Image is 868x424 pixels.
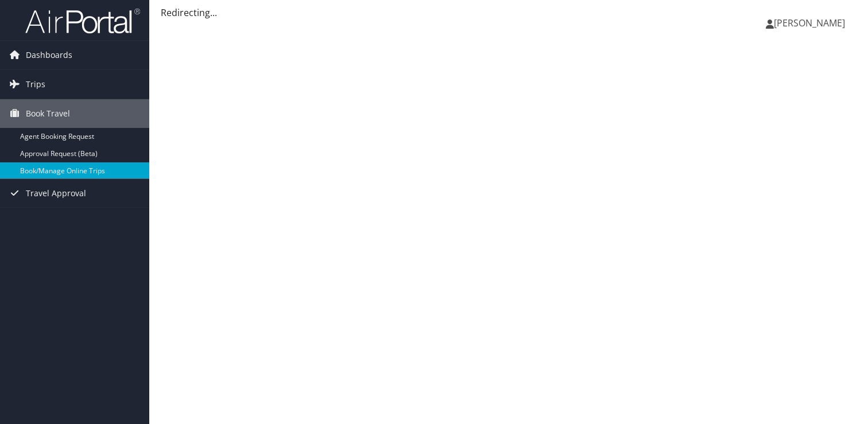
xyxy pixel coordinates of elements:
div: Redirecting... [161,6,857,20]
span: Book Travel [26,99,70,128]
span: Dashboards [26,41,72,69]
img: airportal-logo.png [25,7,140,34]
a: [PERSON_NAME] [766,6,857,40]
span: Trips [26,70,45,99]
span: Travel Approval [26,179,86,208]
span: [PERSON_NAME] [774,17,845,29]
